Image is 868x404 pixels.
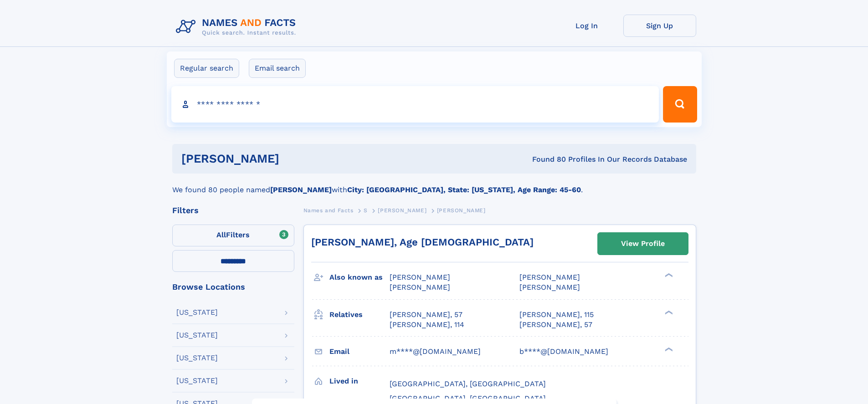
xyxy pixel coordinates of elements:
[437,207,486,214] span: [PERSON_NAME]
[329,373,390,389] h3: Lived in
[663,86,697,123] button: Search Button
[519,273,580,281] span: [PERSON_NAME]
[378,207,426,214] span: [PERSON_NAME]
[390,320,464,330] a: [PERSON_NAME], 114
[174,59,239,78] label: Regular search
[621,233,665,254] div: View Profile
[303,205,354,216] a: Names and Facts
[390,310,462,320] a: [PERSON_NAME], 57
[172,206,294,215] div: Filters
[364,205,368,216] a: S
[329,307,390,322] h3: Relatives
[663,272,673,278] div: ❯
[390,379,546,388] span: [GEOGRAPHIC_DATA], [GEOGRAPHIC_DATA]
[176,354,218,362] div: [US_STATE]
[171,86,659,123] input: search input
[311,236,534,248] a: [PERSON_NAME], Age [DEMOGRAPHIC_DATA]
[519,320,592,330] a: [PERSON_NAME], 57
[623,15,696,37] a: Sign Up
[172,174,696,195] div: We found 80 people named with .
[378,205,426,216] a: [PERSON_NAME]
[406,154,687,164] div: Found 80 Profiles In Our Records Database
[249,59,306,78] label: Email search
[519,310,594,320] a: [PERSON_NAME], 115
[176,309,218,316] div: [US_STATE]
[216,230,226,239] span: All
[598,233,688,255] a: View Profile
[390,283,450,291] span: [PERSON_NAME]
[172,15,303,39] img: Logo Names and Facts
[270,185,332,194] b: [PERSON_NAME]
[390,273,450,281] span: [PERSON_NAME]
[172,225,294,246] label: Filters
[181,153,406,164] h1: [PERSON_NAME]
[176,332,218,339] div: [US_STATE]
[550,15,623,37] a: Log In
[347,185,581,194] b: City: [GEOGRAPHIC_DATA], State: [US_STATE], Age Range: 45-60
[172,283,294,291] div: Browse Locations
[390,394,546,403] span: [GEOGRAPHIC_DATA], [GEOGRAPHIC_DATA]
[329,270,390,285] h3: Also known as
[663,309,673,315] div: ❯
[663,346,673,352] div: ❯
[176,377,218,384] div: [US_STATE]
[329,344,390,359] h3: Email
[519,283,580,291] span: [PERSON_NAME]
[364,207,368,214] span: S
